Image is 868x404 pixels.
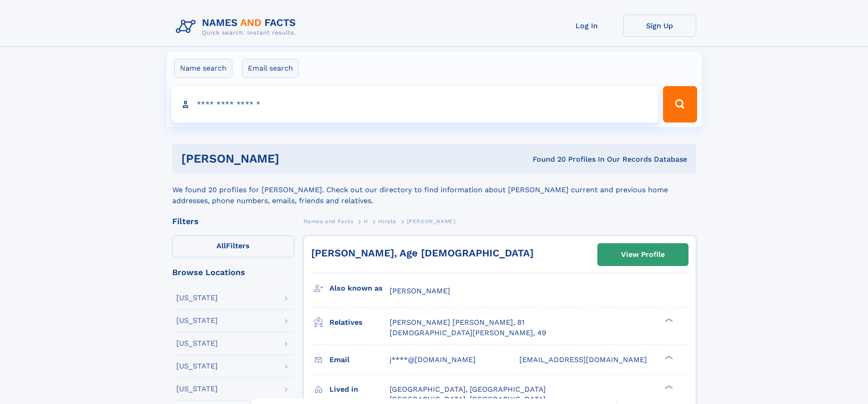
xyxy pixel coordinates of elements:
[176,317,218,324] div: [US_STATE]
[176,294,218,302] div: [US_STATE]
[364,215,368,227] a: H
[378,215,396,227] a: Hirata
[303,215,354,227] a: Names and Facts
[390,385,546,394] span: [GEOGRAPHIC_DATA], [GEOGRAPHIC_DATA]
[621,244,665,265] div: View Profile
[172,174,696,206] div: We found 20 profiles for [PERSON_NAME]. Check out our directory to find information about [PERSON...
[329,352,390,368] h3: Email
[390,328,546,338] a: [DEMOGRAPHIC_DATA][PERSON_NAME], 49
[176,340,218,347] div: [US_STATE]
[390,395,546,404] span: [GEOGRAPHIC_DATA], [GEOGRAPHIC_DATA]
[172,15,303,39] img: Logo Names and Facts
[329,281,390,296] h3: Also known as
[407,218,456,225] span: [PERSON_NAME]
[663,384,673,390] div: ❯
[390,317,524,327] a: [PERSON_NAME] [PERSON_NAME], 81
[172,235,294,257] label: Filters
[176,363,218,370] div: [US_STATE]
[172,268,294,276] div: Browse Locations
[329,315,390,330] h3: Relatives
[311,247,534,259] a: [PERSON_NAME], Age [DEMOGRAPHIC_DATA]
[329,382,390,397] h3: Lived in
[519,355,647,364] span: [EMAIL_ADDRESS][DOMAIN_NAME]
[390,286,450,295] span: [PERSON_NAME]
[623,15,696,37] a: Sign Up
[176,385,218,393] div: [US_STATE]
[663,354,673,360] div: ❯
[172,217,294,225] div: Filters
[242,59,299,78] label: Email search
[550,15,623,37] a: Log In
[378,218,396,225] span: Hirata
[181,153,406,164] h1: [PERSON_NAME]
[174,59,232,78] label: Name search
[406,154,687,164] div: Found 20 Profiles In Our Records Database
[216,241,226,250] span: All
[364,218,368,225] span: H
[663,86,697,123] button: Search Button
[171,86,659,123] input: search input
[598,244,688,266] a: View Profile
[663,317,673,323] div: ❯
